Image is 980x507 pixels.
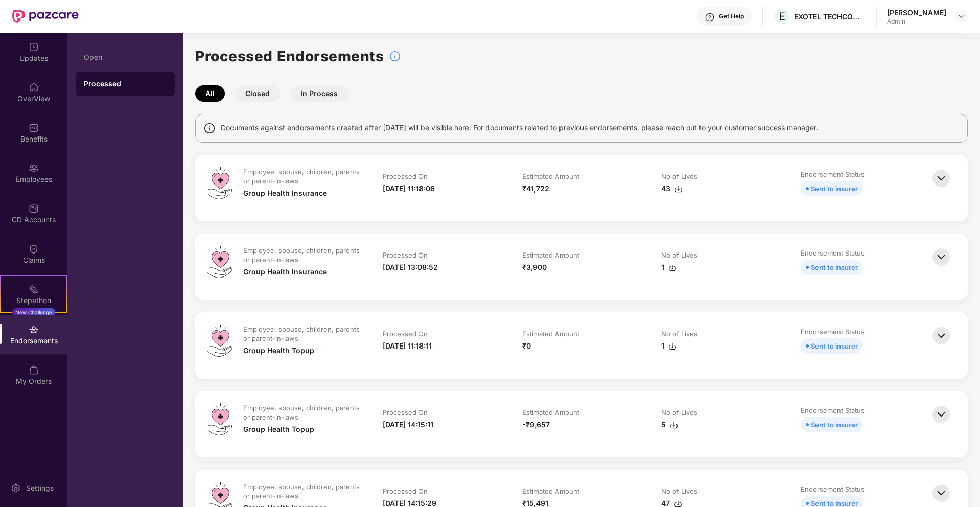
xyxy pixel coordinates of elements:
div: ₹41,722 [522,183,549,194]
div: Estimated Amount [522,487,579,496]
div: Endorsement Status [801,248,865,258]
img: svg+xml;base64,PHN2ZyBpZD0iRG93bmxvYWQtMzJ4MzIiIHhtbG5zPSJodHRwOi8vd3d3LnczLm9yZy8yMDAwL3N2ZyIgd2... [674,185,683,193]
img: svg+xml;base64,PHN2ZyBpZD0iQmFjay0zMngzMiIgeG1sbnM9Imh0dHA6Ly93d3cudzMub3JnLzIwMDAvc3ZnIiB3aWR0aD... [930,482,952,504]
img: svg+xml;base64,PHN2ZyBpZD0iSGVscC0zMngzMiIgeG1sbnM9Imh0dHA6Ly93d3cudzMub3JnLzIwMDAvc3ZnIiB3aWR0aD... [705,12,715,22]
div: Employee, spouse, children, parents or parent-in-laws [243,482,360,500]
img: svg+xml;base64,PHN2ZyBpZD0iQ2xhaW0iIHhtbG5zPSJodHRwOi8vd3d3LnczLm9yZy8yMDAwL3N2ZyIgd2lkdGg9IjIwIi... [29,244,39,254]
h1: Processed Endorsements [195,45,384,67]
div: Endorsement Status [801,327,865,336]
div: [DATE] 11:18:06 [383,183,435,194]
div: Processed On [383,250,428,260]
img: svg+xml;base64,PHN2ZyBpZD0iRHJvcGRvd24tMzJ4MzIiIHhtbG5zPSJodHRwOi8vd3d3LnczLm9yZy8yMDAwL3N2ZyIgd2... [958,12,966,20]
div: Admin [887,17,946,26]
div: -₹9,657 [522,419,550,430]
button: All [195,85,225,102]
div: Sent to insurer [811,340,858,352]
div: Open [84,53,167,61]
img: svg+xml;base64,PHN2ZyBpZD0iQmFjay0zMngzMiIgeG1sbnM9Imh0dHA6Ly93d3cudzMub3JnLzIwMDAvc3ZnIiB3aWR0aD... [930,403,952,426]
img: svg+xml;base64,PHN2ZyBpZD0iVXBkYXRlZCIgeG1sbnM9Imh0dHA6Ly93d3cudzMub3JnLzIwMDAvc3ZnIiB3aWR0aD0iMj... [29,42,39,52]
div: 43 [661,183,683,194]
div: Employee, spouse, children, parents or parent-in-laws [243,246,360,264]
img: svg+xml;base64,PHN2ZyBpZD0iQmFjay0zMngzMiIgeG1sbnM9Imh0dHA6Ly93d3cudzMub3JnLzIwMDAvc3ZnIiB3aWR0aD... [930,325,952,347]
div: ₹0 [522,340,531,352]
div: Employee, spouse, children, parents or parent-in-laws [243,167,360,186]
div: Estimated Amount [522,329,579,338]
img: svg+xml;base64,PHN2ZyB4bWxucz0iaHR0cDovL3d3dy53My5vcmcvMjAwMC9zdmciIHdpZHRoPSI0OS4zMiIgaGVpZ2h0PS... [207,403,232,435]
img: svg+xml;base64,PHN2ZyBpZD0iSW5mbyIgeG1sbnM9Imh0dHA6Ly93d3cudzMub3JnLzIwMDAvc3ZnIiB3aWR0aD0iMTQiIG... [203,122,216,134]
div: Processed On [383,329,428,338]
div: Sent to insurer [811,262,858,273]
div: [PERSON_NAME] [887,8,946,17]
img: svg+xml;base64,PHN2ZyBpZD0iTXlfT3JkZXJzIiBkYXRhLW5hbWU9Ik15IE9yZGVycyIgeG1sbnM9Imh0dHA6Ly93d3cudz... [29,365,39,375]
div: [DATE] 14:15:11 [383,419,433,430]
div: Group Health Insurance [243,266,327,278]
button: Closed [235,85,280,102]
div: 1 [661,340,676,352]
img: svg+xml;base64,PHN2ZyBpZD0iRG93bmxvYWQtMzJ4MzIiIHhtbG5zPSJodHRwOi8vd3d3LnczLm9yZy8yMDAwL3N2ZyIgd2... [670,421,678,429]
div: Estimated Amount [522,250,579,260]
div: [DATE] 11:18:11 [383,340,432,352]
div: [DATE] 13:08:52 [383,262,438,273]
div: Estimated Amount [522,172,579,181]
img: svg+xml;base64,PHN2ZyB4bWxucz0iaHR0cDovL3d3dy53My5vcmcvMjAwMC9zdmciIHdpZHRoPSI0OS4zMiIgaGVpZ2h0PS... [207,167,232,199]
span: Documents against endorsements created after [DATE] will be visible here. For documents related t... [221,122,819,133]
span: E [779,10,785,22]
div: Endorsement Status [801,170,865,179]
div: Processed [84,79,167,89]
img: svg+xml;base64,PHN2ZyBpZD0iU2V0dGluZy0yMHgyMCIgeG1sbnM9Imh0dHA6Ly93d3cudzMub3JnLzIwMDAvc3ZnIiB3aW... [11,483,21,493]
div: New Challenge [12,308,55,316]
div: Get Help [719,12,744,20]
img: svg+xml;base64,PHN2ZyBpZD0iSW5mb18tXzMyeDMyIiBkYXRhLW5hbWU9IkluZm8gLSAzMngzMiIgeG1sbnM9Imh0dHA6Ly... [389,50,401,62]
div: Employee, spouse, children, parents or parent-in-laws [243,403,360,422]
img: svg+xml;base64,PHN2ZyBpZD0iQmFjay0zMngzMiIgeG1sbnM9Imh0dHA6Ly93d3cudzMub3JnLzIwMDAvc3ZnIiB3aWR0aD... [930,246,952,268]
div: Processed On [383,408,428,417]
div: No of Lives [661,250,697,260]
div: Settings [23,483,57,493]
div: No of Lives [661,329,697,338]
div: 1 [661,262,676,273]
div: No of Lives [661,408,697,417]
div: No of Lives [661,487,697,496]
img: svg+xml;base64,PHN2ZyBpZD0iQmFjay0zMngzMiIgeG1sbnM9Imh0dHA6Ly93d3cudzMub3JnLzIwMDAvc3ZnIiB3aWR0aD... [930,167,952,190]
img: svg+xml;base64,PHN2ZyB4bWxucz0iaHR0cDovL3d3dy53My5vcmcvMjAwMC9zdmciIHdpZHRoPSI0OS4zMiIgaGVpZ2h0PS... [207,325,232,357]
img: New Pazcare Logo [12,10,79,23]
div: Employee, spouse, children, parents or parent-in-laws [243,325,360,343]
div: Processed On [383,487,428,496]
img: svg+xml;base64,PHN2ZyBpZD0iRG93bmxvYWQtMzJ4MzIiIHhtbG5zPSJodHRwOi8vd3d3LnczLm9yZy8yMDAwL3N2ZyIgd2... [668,342,676,351]
div: 5 [661,419,678,430]
img: svg+xml;base64,PHN2ZyBpZD0iQ0RfQWNjb3VudHMiIGRhdGEtbmFtZT0iQ0QgQWNjb3VudHMiIHhtbG5zPSJodHRwOi8vd3... [29,203,39,214]
img: svg+xml;base64,PHN2ZyBpZD0iRW1wbG95ZWVzIiB4bWxucz0iaHR0cDovL3d3dy53My5vcmcvMjAwMC9zdmciIHdpZHRoPS... [29,163,39,173]
img: svg+xml;base64,PHN2ZyBpZD0iRW5kb3JzZW1lbnRzIiB4bWxucz0iaHR0cDovL3d3dy53My5vcmcvMjAwMC9zdmciIHdpZH... [29,325,39,335]
img: svg+xml;base64,PHN2ZyBpZD0iSG9tZSIgeG1sbnM9Imh0dHA6Ly93d3cudzMub3JnLzIwMDAvc3ZnIiB3aWR0aD0iMjAiIG... [29,82,39,93]
div: No of Lives [661,172,697,181]
img: svg+xml;base64,PHN2ZyB4bWxucz0iaHR0cDovL3d3dy53My5vcmcvMjAwMC9zdmciIHdpZHRoPSIyMSIgaGVpZ2h0PSIyMC... [29,284,39,294]
img: svg+xml;base64,PHN2ZyBpZD0iQmVuZWZpdHMiIHhtbG5zPSJodHRwOi8vd3d3LnczLm9yZy8yMDAwL3N2ZyIgd2lkdGg9Ij... [29,123,39,133]
div: Group Health Topup [243,345,314,356]
div: Processed On [383,172,428,181]
div: Sent to insurer [811,183,858,194]
div: ₹3,900 [522,262,547,273]
div: EXOTEL TECHCOM PRIVATE LIMITED [794,12,866,21]
div: Group Health Insurance [243,188,327,199]
div: Endorsement Status [801,485,865,494]
button: In Process [290,85,348,102]
div: Stepathon [1,295,66,306]
div: Endorsement Status [801,406,865,415]
img: svg+xml;base64,PHN2ZyB4bWxucz0iaHR0cDovL3d3dy53My5vcmcvMjAwMC9zdmciIHdpZHRoPSI0OS4zMiIgaGVpZ2h0PS... [207,246,232,278]
div: Estimated Amount [522,408,579,417]
img: svg+xml;base64,PHN2ZyBpZD0iRG93bmxvYWQtMzJ4MzIiIHhtbG5zPSJodHRwOi8vd3d3LnczLm9yZy8yMDAwL3N2ZyIgd2... [668,264,676,272]
div: Sent to insurer [811,419,858,430]
div: Group Health Topup [243,424,314,435]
